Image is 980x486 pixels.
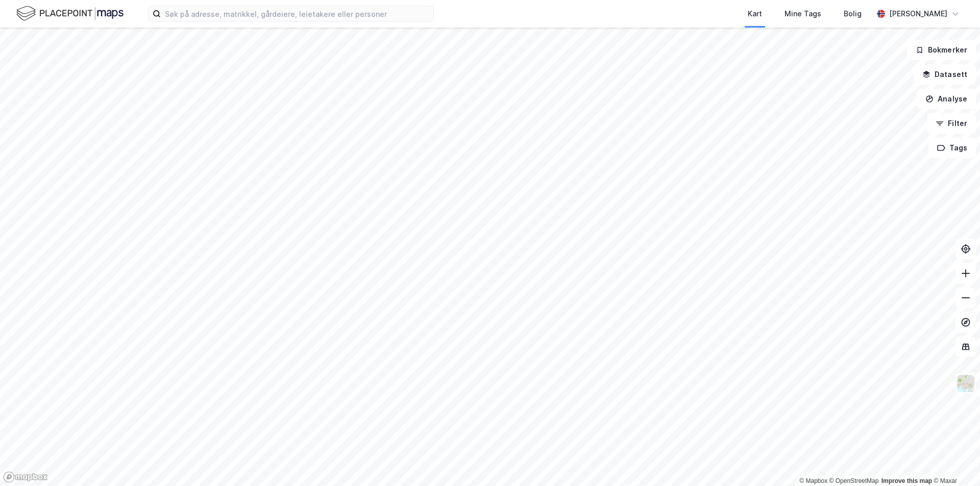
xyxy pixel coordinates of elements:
[3,471,48,483] a: Mapbox homepage
[748,8,762,20] div: Kart
[929,437,980,486] iframe: Chat Widget
[928,138,976,158] button: Tags
[917,89,976,109] button: Analyse
[829,477,879,484] a: OpenStreetMap
[881,477,932,484] a: Improve this map
[907,40,976,60] button: Bokmerker
[799,477,827,484] a: Mapbox
[927,113,976,134] button: Filter
[914,64,976,85] button: Datasett
[785,8,821,20] div: Mine Tags
[161,6,433,21] input: Søk på adresse, matrikkel, gårdeiere, leietakere eller personer
[889,8,947,20] div: [PERSON_NAME]
[844,8,862,20] div: Bolig
[16,5,124,22] img: logo.f888ab2527a4732fd821a326f86c7f29.svg
[956,374,975,393] img: Z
